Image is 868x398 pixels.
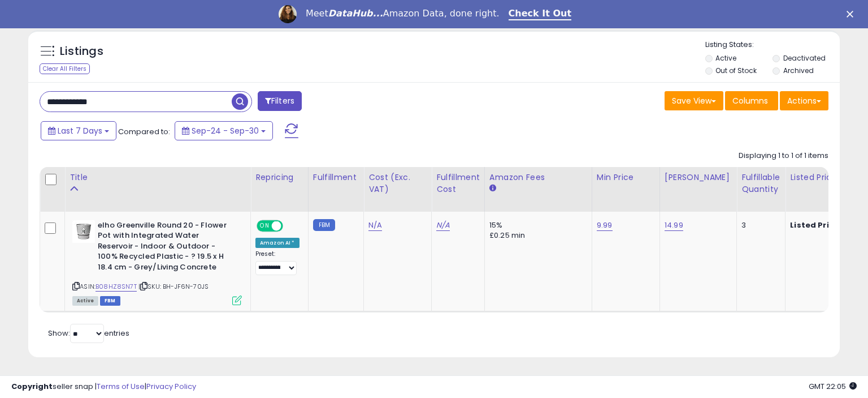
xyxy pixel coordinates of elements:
[255,238,300,248] div: Amazon AI *
[58,125,102,136] span: Last 7 Days
[665,172,732,183] div: [PERSON_NAME]
[72,220,95,243] img: 31+8YSe0nWL._SL40_.jpg
[705,40,840,50] p: Listing States:
[597,172,655,183] div: Min Price
[255,172,303,183] div: Repricing
[725,91,778,110] button: Columns
[138,282,209,291] span: | SKU: BH-JF6N-70JS
[715,53,736,63] label: Active
[258,91,302,111] button: Filters
[780,91,828,110] button: Actions
[313,172,359,183] div: Fulfillment
[40,63,90,74] div: Clear All Filters
[368,172,427,195] div: Cost (Exc. VAT)
[509,8,572,20] a: Check It Out
[597,220,613,231] a: 9.99
[72,220,242,304] div: ASIN:
[715,66,757,75] label: Out of Stock
[175,121,273,140] button: Sep-24 - Sep-30
[739,151,828,161] div: Displaying 1 to 1 of 1 items
[741,220,776,230] div: 3
[489,183,496,194] small: Amazon Fees.
[41,121,116,140] button: Last 7 Days
[258,221,272,230] span: ON
[281,221,300,230] span: OFF
[96,282,137,292] a: B08HZ8SN7T
[11,382,196,392] div: seller snap | |
[279,5,297,23] img: Profile image for Georgie
[732,95,768,106] span: Columns
[48,328,129,339] span: Show: entries
[60,44,103,59] h5: Listings
[665,91,723,110] button: Save View
[436,172,480,195] div: Fulfillment Cost
[489,220,583,230] div: 15%
[146,381,196,392] a: Privacy Policy
[306,8,500,19] div: Meet Amazon Data, done right.
[809,381,857,392] span: 2025-10-8 22:05 GMT
[790,220,841,230] b: Listed Price:
[70,172,246,183] div: Title
[783,53,826,63] label: Deactivated
[783,66,814,75] label: Archived
[72,296,98,306] span: All listings currently available for purchase on Amazon
[489,230,583,241] div: £0.25 min
[328,8,383,19] i: DataHub...
[97,381,145,392] a: Terms of Use
[313,219,335,231] small: FBM
[489,172,587,183] div: Amazon Fees
[665,220,683,231] a: 14.99
[368,220,382,231] a: N/A
[11,381,53,392] strong: Copyright
[100,296,120,306] span: FBM
[255,250,300,276] div: Preset:
[118,126,170,137] span: Compared to:
[98,220,235,276] b: elho Greenville Round 20 - Flower Pot with Integrated Water Reservoir - Indoor & Outdoor - 100% R...
[847,10,858,17] div: Close
[741,172,780,195] div: Fulfillable Quantity
[192,125,259,136] span: Sep-24 - Sep-30
[436,220,450,231] a: N/A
